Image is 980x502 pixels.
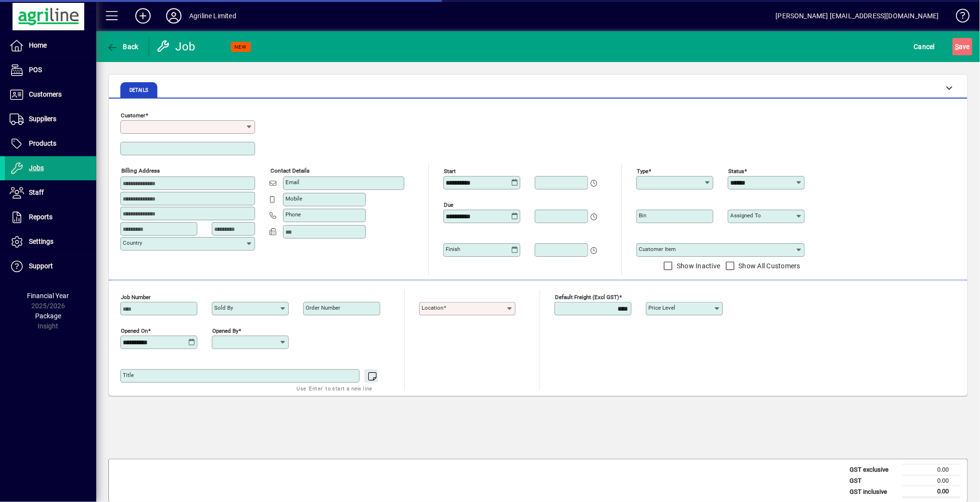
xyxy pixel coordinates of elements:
[106,43,139,50] span: Back
[444,201,453,208] mat-label: Due
[121,112,145,119] mat-label: Customer
[955,43,959,50] span: S
[96,38,149,55] app-page-header-button: Back
[306,304,340,311] mat-label: Order number
[555,294,619,301] mat-label: Default Freight (excl GST)
[737,261,801,271] label: Show All Customers
[5,83,96,107] a: Customers
[189,8,236,24] div: Agriline Limited
[648,304,675,311] mat-label: Price Level
[29,41,47,49] span: Home
[123,372,134,378] mat-label: Title
[297,383,373,394] mat-hint: Use 'Enter' to start a new line
[29,164,44,172] span: Jobs
[730,212,761,219] mat-label: Assigned to
[121,294,151,301] mat-label: Job number
[285,211,301,218] mat-label: Phone
[121,327,148,334] mat-label: Opened On
[29,90,62,98] span: Customers
[845,464,903,476] td: GST exclusive
[953,38,972,55] button: Save
[5,254,96,278] a: Support
[903,464,960,476] td: 0.00
[845,486,903,498] td: GST inclusive
[5,132,96,156] a: Products
[214,304,233,311] mat-label: Sold by
[639,212,646,219] mat-label: Bin
[639,246,676,252] mat-label: Customer Item
[29,115,56,123] span: Suppliers
[129,88,148,93] span: Details
[5,34,96,58] a: Home
[123,239,142,246] mat-label: Country
[156,39,197,54] div: Job
[158,7,189,25] button: Profile
[5,107,96,131] a: Suppliers
[955,39,970,54] span: ave
[29,213,52,221] span: Reports
[845,475,903,486] td: GST
[29,262,53,270] span: Support
[446,246,460,252] mat-label: Finish
[903,475,960,486] td: 0.00
[912,38,938,55] button: Cancel
[5,181,96,205] a: Staff
[903,486,960,498] td: 0.00
[285,179,299,186] mat-label: Email
[27,292,69,300] span: Financial Year
[285,195,302,202] mat-label: Mobile
[235,44,247,50] span: NEW
[29,188,44,196] span: Staff
[29,238,53,245] span: Settings
[422,304,443,311] mat-label: Location
[128,7,158,25] button: Add
[637,168,648,175] mat-label: Type
[5,230,96,254] a: Settings
[914,39,935,54] span: Cancel
[675,261,720,271] label: Show Inactive
[212,327,238,334] mat-label: Opened by
[29,139,56,147] span: Products
[35,312,61,320] span: Package
[776,8,939,24] div: [PERSON_NAME] [EMAIL_ADDRESS][DOMAIN_NAME]
[29,66,42,74] span: POS
[5,58,96,82] a: POS
[728,168,744,175] mat-label: Status
[104,38,141,55] button: Back
[5,205,96,229] a: Reports
[444,168,456,175] mat-label: Start
[949,2,968,33] a: Knowledge Base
